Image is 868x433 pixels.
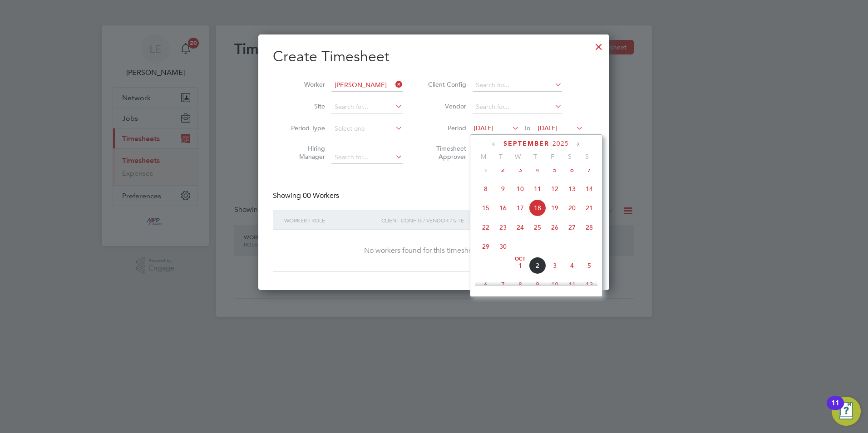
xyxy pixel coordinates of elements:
[379,210,525,231] div: Client Config / Vendor / Site
[538,124,557,132] span: [DATE]
[546,199,563,216] span: 19
[494,219,512,236] span: 23
[581,199,598,216] span: 21
[474,124,493,132] span: [DATE]
[546,257,563,274] span: 3
[477,276,494,293] span: 6
[494,199,512,216] span: 16
[473,79,562,92] input: Search for...
[494,180,512,197] span: 9
[284,102,325,110] label: Site
[832,397,861,426] button: Open Resource Center, 11 new notifications
[546,276,563,293] span: 10
[581,257,598,274] span: 5
[477,219,494,236] span: 22
[563,161,581,178] span: 6
[563,276,581,293] span: 11
[552,140,569,148] span: 2025
[544,153,561,161] span: F
[546,180,563,197] span: 12
[512,257,529,261] span: Oct
[425,144,466,161] label: Timesheet Approver
[331,79,403,92] input: Search for...
[512,257,529,274] span: 1
[282,210,379,231] div: Worker / Role
[284,80,325,89] label: Worker
[561,153,578,161] span: S
[331,101,403,113] input: Search for...
[494,276,512,293] span: 7
[581,161,598,178] span: 7
[563,257,581,274] span: 4
[477,238,494,255] span: 29
[512,161,529,178] span: 3
[492,153,509,161] span: T
[563,199,581,216] span: 20
[477,180,494,197] span: 8
[494,238,512,255] span: 30
[529,219,546,236] span: 25
[494,161,512,178] span: 2
[425,80,466,89] label: Client Config
[521,122,533,134] span: To
[563,219,581,236] span: 27
[273,191,341,201] div: Showing
[477,161,494,178] span: 1
[529,257,546,274] span: 2
[273,47,595,66] h2: Create Timesheet
[331,123,403,135] input: Select one
[581,180,598,197] span: 14
[331,151,403,164] input: Search for...
[475,153,492,161] span: M
[512,276,529,293] span: 8
[546,219,563,236] span: 26
[512,180,529,197] span: 10
[512,219,529,236] span: 24
[303,191,339,200] span: 00 Workers
[512,199,529,216] span: 17
[529,161,546,178] span: 4
[527,153,544,161] span: T
[473,101,562,113] input: Search for...
[477,199,494,216] span: 15
[581,276,598,293] span: 12
[284,124,325,132] label: Period Type
[425,102,466,110] label: Vendor
[529,180,546,197] span: 11
[563,180,581,197] span: 13
[282,246,586,256] div: No workers found for this timesheet period.
[425,124,466,132] label: Period
[581,219,598,236] span: 28
[529,276,546,293] span: 9
[503,140,549,148] span: September
[578,153,596,161] span: S
[546,161,563,178] span: 5
[529,199,546,216] span: 18
[509,153,527,161] span: W
[284,144,325,161] label: Hiring Manager
[831,403,839,415] div: 11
